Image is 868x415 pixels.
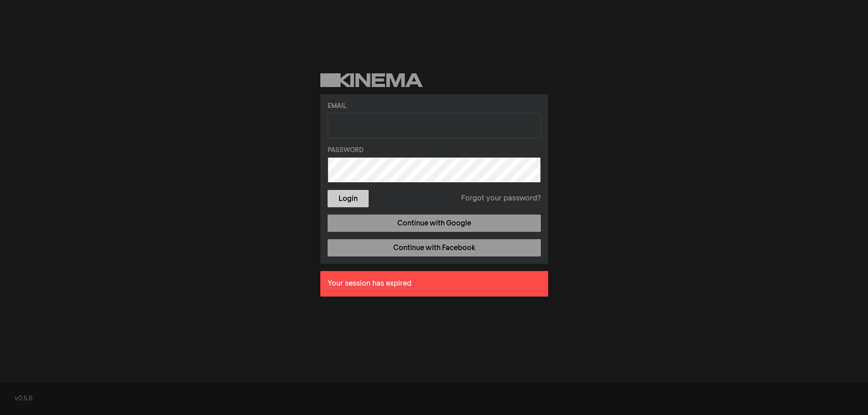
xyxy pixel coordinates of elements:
button: Login [328,190,369,207]
a: Continue with Facebook [328,239,541,256]
div: Your session has expired [320,271,548,297]
label: Password [328,146,541,155]
a: Forgot your password? [461,193,541,204]
a: Continue with Google [328,215,541,232]
div: v0.5.6 [15,394,853,404]
label: Email [328,102,541,111]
